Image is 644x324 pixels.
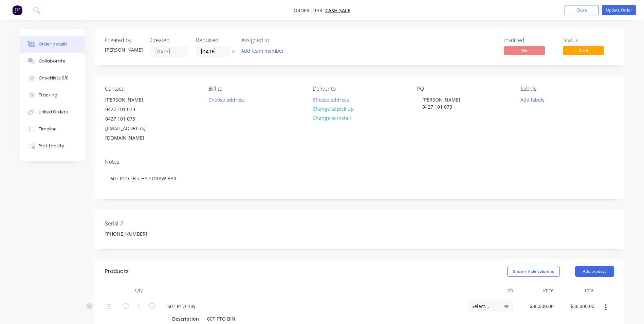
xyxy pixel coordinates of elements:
[39,41,68,47] div: Order details
[105,168,614,189] div: 60T PTO FB + HYD DRAW BAR
[162,301,201,311] div: 60T PTO BIN
[105,219,190,228] label: Serial #
[309,113,354,123] button: Change to install
[105,159,614,165] div: Notes
[516,284,556,297] div: Price
[105,95,162,105] div: [PERSON_NAME]
[105,124,162,143] div: [EMAIL_ADDRESS][DOMAIN_NAME]
[20,53,85,70] button: Collaborate
[309,95,352,104] button: Choose address
[20,138,85,155] button: Profitability
[105,46,142,53] div: [PERSON_NAME]
[325,7,350,14] a: Cash Sale
[517,95,548,104] button: Add labels
[507,266,560,277] button: Show / Hide columns
[563,46,604,55] span: Draft
[150,37,188,43] div: Created
[39,143,64,149] div: Profitability
[39,75,69,81] div: Checklists 0/0
[39,58,66,64] div: Collaborate
[521,86,614,92] div: Labels
[602,5,636,15] button: Update Order
[204,314,238,324] div: 60T PTO BIN
[105,37,142,43] div: Created by
[205,95,249,104] button: Choose address
[105,267,129,275] div: Products
[241,37,309,43] div: Assigned to
[105,86,198,92] div: Contact
[504,37,555,43] div: Invoiced
[575,266,614,277] button: Add product
[39,92,57,98] div: Tracking
[105,105,162,114] div: 0427 101 073
[417,86,510,92] div: PO
[237,46,287,55] button: Add team member
[472,303,497,310] span: Select...
[313,86,406,92] div: Deliver to
[504,46,545,55] span: No
[465,284,516,297] div: Job
[417,95,466,112] div: [PERSON_NAME] 0427 101 073
[20,121,85,138] button: Timeline
[20,70,85,87] button: Checklists 0/0
[309,104,357,113] button: Change to pick up
[39,109,68,115] div: Linked Orders
[563,37,614,43] div: Status
[241,46,288,55] button: Add team member
[20,87,85,104] button: Tracking
[20,104,85,121] button: Linked Orders
[556,284,597,297] div: Total
[12,5,22,15] img: Factory
[100,229,185,239] div: [PHONE_NUMBER]
[99,95,167,143] div: [PERSON_NAME]0427 101 0730427 101 073[EMAIL_ADDRESS][DOMAIN_NAME]
[294,7,325,14] span: Order #138 -
[209,86,302,92] div: Bill to
[565,5,599,15] button: Close
[105,114,162,124] div: 0427 101 073
[20,36,85,53] button: Order details
[196,37,233,43] div: Required
[169,314,202,324] div: Description
[39,126,57,132] div: Timeline
[118,284,159,297] div: Qty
